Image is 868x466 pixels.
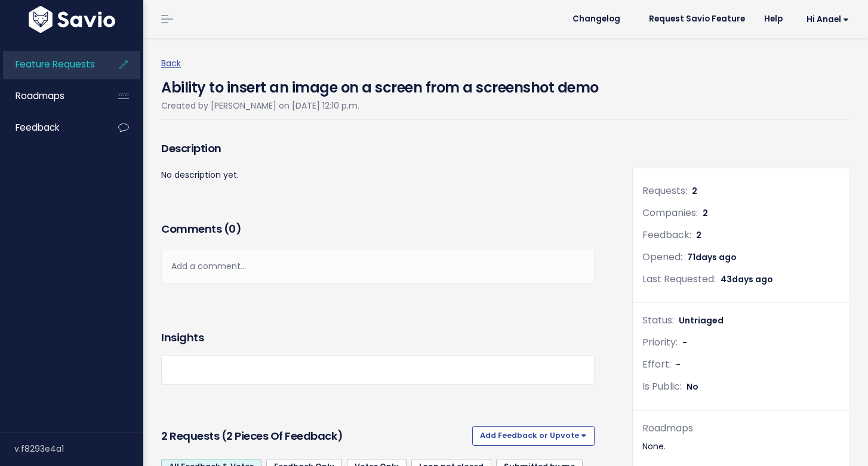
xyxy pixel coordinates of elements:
a: Hi Anael [792,10,858,29]
h3: Comments ( ) [161,221,595,237]
a: Request Savio Feature [639,10,755,28]
span: - [676,359,681,371]
span: - [682,337,687,348]
span: 2 [696,229,701,241]
span: Feedback: [642,228,691,242]
span: Feedback [16,121,59,134]
span: 2 [692,185,697,197]
span: 2 [703,207,708,219]
span: Untriaged [679,314,724,326]
h4: Ability to insert an image on a screen from a screenshot demo [161,71,599,98]
span: Priority: [642,335,678,349]
span: Feature Requests [16,58,95,70]
a: Back [161,57,181,69]
span: Hi Anael [807,15,849,24]
div: v.f8293e4a1 [14,433,143,464]
span: days ago [732,273,773,285]
h3: 2 Requests (2 pieces of Feedback) [161,428,467,445]
span: 43 [721,273,773,285]
a: Feature Requests [3,51,99,78]
img: logo-white.9d6f32f41409.svg [26,6,118,33]
a: Feedback [3,114,99,141]
a: Help [755,10,792,28]
h3: Insights [161,329,204,346]
span: 71 [687,251,737,263]
span: Effort: [642,357,671,371]
div: None. [642,439,840,454]
span: Created by [PERSON_NAME] on [DATE] 12:10 p.m. [161,100,359,112]
a: Roadmaps [3,82,99,110]
span: Changelog [572,15,620,23]
span: Companies: [642,206,698,220]
div: Add a comment... [161,249,595,284]
p: No description yet. [161,168,595,183]
span: No [687,381,698,393]
span: Roadmaps [16,90,64,102]
button: Add Feedback or Upvote [472,426,595,445]
span: days ago [695,251,737,263]
span: Last Requested: [642,272,716,286]
h3: Description [161,140,595,157]
span: Requests: [642,184,687,197]
span: Status: [642,313,674,327]
div: Roadmaps [642,420,840,437]
span: Is Public: [642,379,682,393]
span: 0 [229,221,236,236]
span: Opened: [642,250,682,264]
